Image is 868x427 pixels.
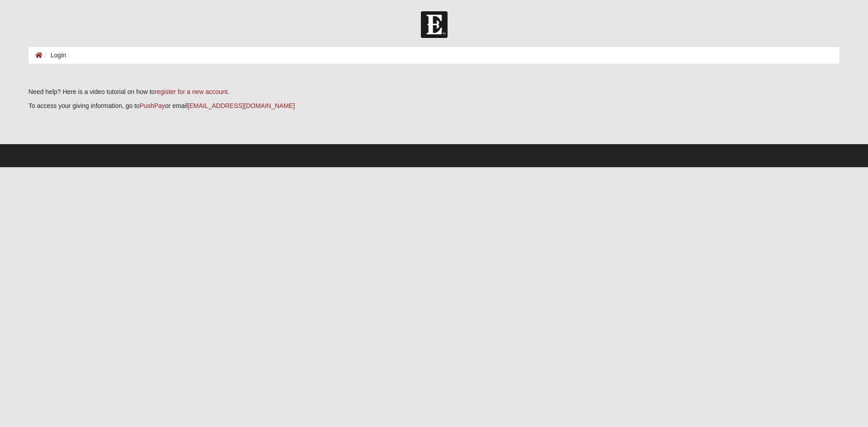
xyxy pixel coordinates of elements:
[140,102,165,109] a: PushPay
[28,101,840,111] p: To access your giving information, go to or email
[188,102,295,109] a: [EMAIL_ADDRESS][DOMAIN_NAME]
[42,51,66,60] li: Login
[421,11,448,38] img: Church of Eleven22 Logo
[155,88,227,95] a: register for a new account
[28,87,840,97] p: Need help? Here is a video tutorial on how to .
